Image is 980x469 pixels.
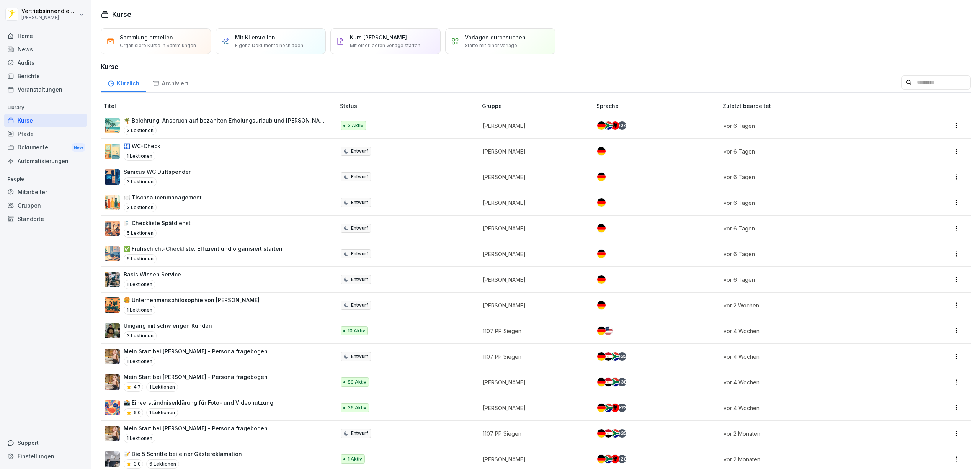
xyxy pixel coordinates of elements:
img: al.svg [611,121,619,130]
div: Audits [4,56,87,69]
h1: Kurse [112,9,131,20]
p: [PERSON_NAME] [483,147,584,155]
p: 📝 Die 5 Schritte bei einer Gästereklamation [124,450,242,458]
p: Basis Wissen Service [124,270,181,278]
a: Berichte [4,69,87,83]
p: 1107 PP Siegen [483,327,584,335]
div: + 23 [618,404,626,412]
p: Starte mit einer Vorlage [465,42,517,49]
p: [PERSON_NAME] [483,173,584,181]
a: Kürzlich [101,73,146,92]
img: za.svg [604,404,612,412]
p: 1 Lektionen [124,152,155,161]
img: eg.svg [604,378,612,386]
img: de.svg [597,378,606,386]
p: 🍽️ Tischsaucenmanagement [124,193,202,201]
p: Kurs [PERSON_NAME] [350,33,407,41]
img: eg.svg [604,429,612,438]
p: Sammlung erstellen [120,33,173,41]
p: Gruppe [482,102,593,110]
p: 5.0 [134,409,141,416]
p: [PERSON_NAME] [483,199,584,207]
p: vor 2 Wochen [724,301,898,309]
a: Einstellungen [4,449,87,463]
p: Entwurf [351,148,368,155]
img: eg.svg [604,352,612,361]
p: [PERSON_NAME] [483,301,584,309]
img: aaay8cu0h1hwaqqp9269xjan.png [105,349,120,364]
img: za.svg [604,121,612,130]
img: de.svg [597,198,606,207]
a: Automatisierungen [4,154,87,168]
p: 3 Lektionen [124,126,157,135]
p: 3 Aktiv [348,122,363,129]
img: de.svg [597,147,606,155]
p: [PERSON_NAME] [483,224,584,232]
p: Status [340,102,479,110]
div: Dokumente [4,141,87,155]
a: News [4,42,87,56]
p: 6 Lektionen [124,254,157,263]
p: Organisiere Kurse in Sammlungen [120,42,196,49]
p: [PERSON_NAME] [483,378,584,386]
div: Support [4,436,87,449]
img: za.svg [604,455,612,463]
img: de.svg [597,455,606,463]
img: aaay8cu0h1hwaqqp9269xjan.png [105,426,120,441]
div: New [72,143,85,152]
p: vor 4 Wochen [724,378,898,386]
p: 1 Lektionen [124,357,155,366]
p: vor 2 Monaten [724,430,898,438]
img: ibmq16c03v2u1873hyb2ubud.png [105,323,120,338]
p: 3 Lektionen [124,331,157,340]
p: vor 4 Wochen [724,404,898,412]
img: piso4cs045sdgh18p3b5ocgn.png [105,297,120,313]
p: Sanicus WC Duftspender [124,168,191,176]
img: de.svg [597,224,606,232]
p: Entwurf [351,199,368,206]
img: de.svg [597,250,606,258]
img: za.svg [611,378,619,386]
img: de.svg [597,404,606,412]
p: Entwurf [351,302,368,309]
p: 1107 PP Siegen [483,353,584,361]
img: us.svg [604,327,612,335]
p: Mein Start bei [PERSON_NAME] - Personalfragebogen [124,424,268,432]
p: 35 Aktiv [348,404,366,411]
p: Entwurf [351,250,368,257]
p: vor 6 Tagen [724,173,898,181]
img: de.svg [597,173,606,181]
div: Kurse [4,114,87,127]
p: 4.7 [134,384,141,391]
img: aaay8cu0h1hwaqqp9269xjan.png [105,374,120,390]
img: de.svg [597,352,606,361]
p: Entwurf [351,430,368,437]
p: 📸 Einverständniserklärung für Foto- und Videonutzung [124,399,273,407]
p: 89 Aktiv [348,379,366,386]
img: za.svg [611,429,619,438]
p: [PERSON_NAME] [483,122,584,130]
a: Standorte [4,212,87,226]
a: Archiviert [146,73,195,92]
p: ✅ Frühschicht-Checkliste: Effizient und organisiert starten [124,245,283,253]
div: + 20 [618,455,626,463]
p: Entwurf [351,173,368,180]
h3: Kurse [101,62,971,71]
img: al.svg [611,404,619,412]
img: de.svg [597,327,606,335]
p: 🚻 WC-Check [124,142,160,150]
a: DokumenteNew [4,141,87,155]
a: Mitarbeiter [4,185,87,199]
p: [PERSON_NAME] [483,276,584,284]
img: s9mc00x6ussfrb3lxoajtb4r.png [105,118,120,133]
p: 3.0 [134,461,141,467]
p: [PERSON_NAME] [483,250,584,258]
div: + 39 [618,352,626,361]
